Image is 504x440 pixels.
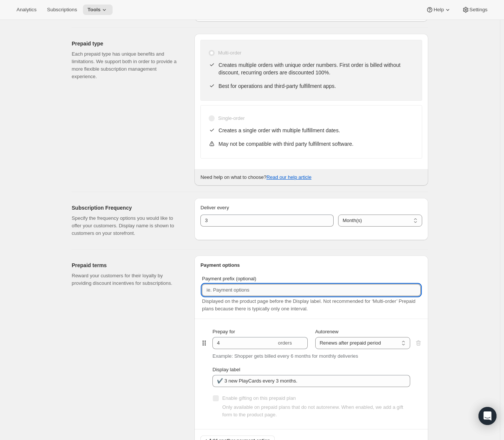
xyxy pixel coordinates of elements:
span: Single-order [218,115,245,121]
span: Enable gifting on this prepaid plan [222,395,296,401]
span: Display label [212,367,240,372]
span: orders [278,340,292,346]
span: Only available on prepaid plans that do not autorenew. When enabled, we add a gift form to the pr... [222,404,403,417]
span: Help [433,7,444,13]
p: Creates multiple orders with unique order numbers. First order is billed without discount, recurr... [218,61,414,76]
h2: Subscription Frequency [72,204,182,212]
span: Autorenew [315,329,339,334]
p: Reward your customers for their loyalty by providing discount incentives for subscriptions. [72,272,182,287]
span: Subscriptions [47,7,77,13]
p: May not be compatible with third party fulfillment software. [218,140,414,148]
p: Best for operations and third-party fulfillment apps. [218,82,414,90]
span: Displayed on the product page before the Display label. Not recommended for ‘Multi-order’ Prepaid... [202,298,415,311]
button: Settings [457,5,492,15]
div: Prepay forordersAutorenewExample: Shopper gets billed every 6 months for monthly deliveriesDispla... [200,319,422,429]
h2: Prepaid type [72,40,182,47]
button: Help [421,5,456,15]
h2: Prepaid terms [72,262,182,269]
p: Creates a single order with multiple fulfillment dates. [218,127,414,134]
button: Analytics [12,5,41,15]
p: Specify the frequency options you would like to offer your customers. Display name is shown to cu... [72,215,182,237]
a: Read our help article [266,174,311,180]
span: Payment prefix (optional) [202,276,256,281]
p: Each prepaid type has unique benefits and limitations. We support both in order to provide a more... [72,50,182,80]
span: Tools [87,7,101,13]
input: ie. Payment options [202,284,421,296]
p: Deliver every [200,204,422,212]
span: Settings [469,7,487,13]
p: Example: Shopper gets billed every 6 months for monthly deliveries [212,352,358,360]
div: Need help on what to choose? [194,169,428,186]
h3: Payment options [200,262,422,269]
button: Subscriptions [42,5,81,15]
button: Tools [83,5,113,15]
span: Prepay for [212,329,235,334]
span: Analytics [17,7,36,13]
div: Open Intercom Messenger [478,407,496,425]
span: Multi-order [218,50,241,56]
